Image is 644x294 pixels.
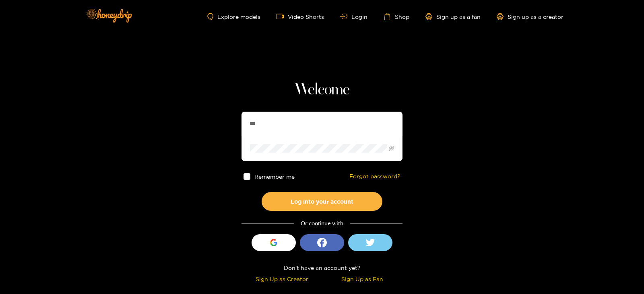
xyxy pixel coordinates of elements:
[244,274,320,284] div: Sign Up as Creator
[324,274,400,284] div: Sign Up as Fan
[277,13,288,20] span: video-camera
[389,146,394,151] span: eye-invisible
[242,80,402,100] h1: Welcome
[349,173,400,180] a: Forgot password?
[262,192,382,211] button: Log into your account
[425,13,481,20] a: Sign up as a fan
[254,174,295,180] span: Remember me
[242,263,402,272] div: Don't have an account yet?
[384,13,409,20] a: Shop
[242,219,402,228] div: Or continue with
[207,13,260,20] a: Explore models
[497,13,563,20] a: Sign up as a creator
[277,13,324,20] a: Video Shorts
[340,14,367,20] a: Login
